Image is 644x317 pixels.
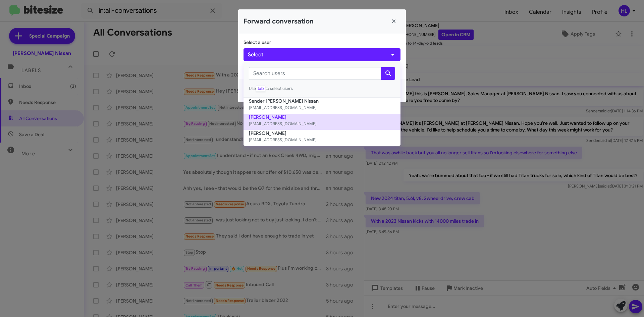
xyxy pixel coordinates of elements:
h2: Forward conversation [244,16,314,27]
span: Select [248,51,263,59]
span: tab [256,86,265,92]
small: [EMAIL_ADDRESS][DOMAIN_NAME] [249,137,395,143]
small: Use to select users [249,85,395,92]
small: [EMAIL_ADDRESS][DOMAIN_NAME] [249,120,395,127]
p: Select a user [244,39,400,46]
button: [PERSON_NAME][EMAIL_ADDRESS][DOMAIN_NAME] [244,114,400,130]
small: [EMAIL_ADDRESS][DOMAIN_NAME] [249,104,395,111]
button: [PERSON_NAME][EMAIL_ADDRESS][DOMAIN_NAME] [244,130,400,146]
button: Close [387,15,400,28]
button: Select [244,48,400,61]
input: Search users [249,67,381,80]
button: Sender [PERSON_NAME] Nissan[EMAIL_ADDRESS][DOMAIN_NAME] [244,98,400,114]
